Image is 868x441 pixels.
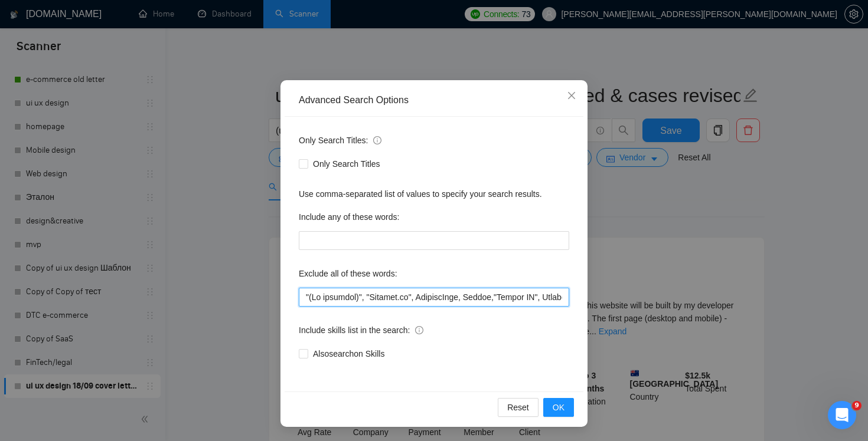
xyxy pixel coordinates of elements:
[507,401,529,414] span: Reset
[308,157,385,170] span: Only Search Titles
[553,401,564,414] span: OK
[299,264,397,283] label: Exclude all of these words:
[299,208,399,226] label: Include any of these words:
[556,80,588,112] button: Close
[299,134,381,147] span: Only Search Titles:
[299,94,569,107] div: Advanced Search Options
[567,91,576,100] span: close
[299,324,423,337] span: Include skills list in the search:
[308,347,389,360] span: Also search on Skills
[852,401,862,410] span: 9
[415,326,423,334] span: info-circle
[299,187,569,200] div: Use comma-separated list of values to specify your search results.
[828,401,856,429] iframe: Intercom live chat
[373,136,381,144] span: info-circle
[498,398,539,417] button: Reset
[543,398,574,417] button: OK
